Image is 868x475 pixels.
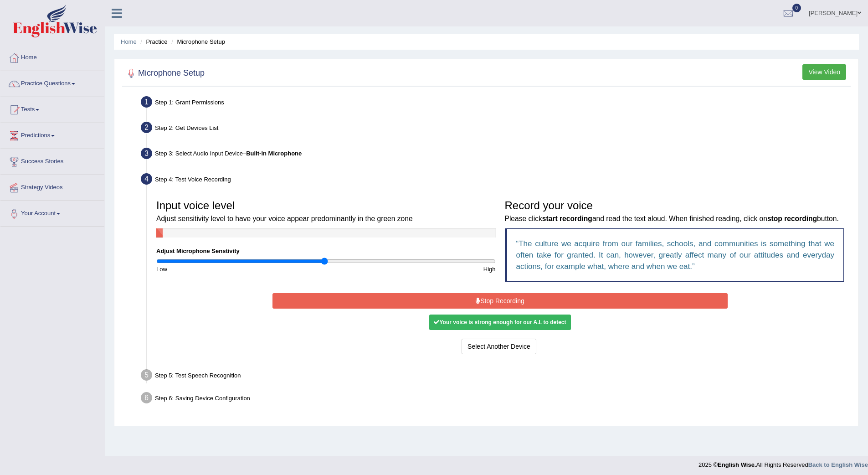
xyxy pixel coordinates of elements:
[243,150,302,157] span: –
[152,265,326,274] div: Low
[516,239,835,271] q: The culture we acquire from our families, schools, and communities is something that we often tak...
[792,4,801,12] span: 0
[542,215,592,222] b: start recording
[156,247,240,255] label: Adjust Microphone Senstivity
[0,149,104,172] a: Success Stories
[462,339,536,354] button: Select Another Device
[505,200,844,224] h3: Record your voice
[156,200,496,224] h3: Input voice level
[137,170,854,191] div: Step 4: Test Voice Recording
[699,456,868,469] div: 2025 © All Rights Reserved
[0,123,104,146] a: Predictions
[0,45,104,68] a: Home
[246,150,302,157] b: Built-in Microphone
[156,215,413,222] small: Adjust sensitivity level to have your voice appear predominantly in the green zone
[0,97,104,120] a: Tests
[137,93,854,114] div: Step 1: Grant Permissions
[124,67,205,80] h2: Microphone Setup
[137,389,854,409] div: Step 6: Saving Device Configuration
[505,215,839,222] small: Please click and read the text aloud. When finished reading, click on button.
[808,461,868,468] a: Back to English Wise
[169,37,225,46] li: Microphone Setup
[326,265,500,274] div: High
[138,37,167,46] li: Practice
[429,315,570,330] div: Your voice is strong enough for our A.I. to detect
[802,64,846,80] button: View Video
[137,119,854,139] div: Step 2: Get Devices List
[767,215,817,222] b: stop recording
[718,461,756,468] strong: English Wise.
[0,201,104,224] a: Your Account
[272,293,728,309] button: Stop Recording
[121,38,137,45] a: Home
[137,145,854,165] div: Step 3: Select Audio Input Device
[0,71,104,94] a: Practice Questions
[137,367,854,387] div: Step 5: Test Speech Recognition
[0,175,104,198] a: Strategy Videos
